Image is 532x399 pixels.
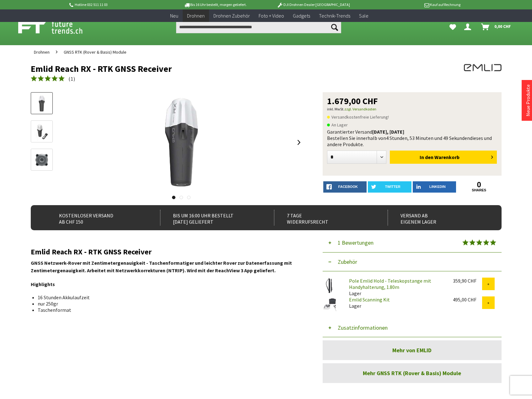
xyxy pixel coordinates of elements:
[388,210,488,226] div: Versand ab eigenem Lager
[323,296,338,312] img: Emlid Scanning Kit
[525,84,531,116] a: Neue Produkte
[323,278,338,293] img: Pole Emlid Hold - Teleskopstange mit Handyhalterung, 1.80m
[166,1,264,8] p: Bis 16 Uhr bestellt, morgen geliefert.
[327,105,497,113] p: inkl. MwSt.
[420,154,433,160] span: In den
[259,13,284,19] span: Foto + Video
[327,97,378,105] span: 1.679,00 CHF
[160,210,260,226] div: Bis um 16:00 Uhr bestellt [DATE] geliefert
[38,301,299,307] li: nur 250gr
[464,64,502,71] img: EMLID
[453,296,482,303] div: 495,00 CHF
[359,13,368,19] span: Sale
[327,129,497,147] div: Garantierter Versand Bestellen Sie innerhalb von dieses und andere Produkte.
[31,281,55,287] strong: Highlights
[349,296,390,303] a: Emlid Scanning Kit
[328,21,341,33] button: Suchen
[323,233,502,253] button: 1 Bewertungen
[170,13,178,19] span: Neu
[323,363,502,383] a: Mehr GNSS RTK (Rover & Basis) Module
[34,49,50,55] span: Drohnen
[453,278,482,284] div: 359,90 CHF
[413,181,456,193] a: LinkedIn
[327,113,389,121] span: Versandkostenfreie Lieferung!
[31,260,292,274] strong: GNSS Netzwerk-Rover mit Zentimetergenauigkeit - Taschenformatiger und leichter Rover zur Datenerf...
[31,248,304,256] h2: Emlid Reach RX - RTK GNSS Receiver
[314,9,355,22] a: Technik-Trends
[288,9,314,22] a: Gadgets
[61,45,130,59] a: GNSS RTK (Rover & Basis) Module
[429,185,446,189] span: LinkedIn
[390,151,497,164] button: In den Warenkorb
[264,1,362,8] p: DJI Drohnen Dealer [GEOGRAPHIC_DATA]
[31,45,53,59] a: Drohnen
[355,9,373,22] a: Sale
[209,9,254,22] a: Drohnen Zubehör
[319,13,350,19] span: Technik-Trends
[494,21,511,31] span: 0,00 CHF
[344,296,448,309] div: Lager
[363,1,460,8] p: Kauf auf Rechnung
[38,307,299,313] li: Taschenformat
[187,13,205,19] span: Drohnen
[293,13,310,19] span: Gadgets
[457,188,501,192] a: shares
[446,21,459,33] a: Meine Favoriten
[166,9,183,22] a: Neu
[479,21,514,33] a: Warenkorb
[64,49,126,55] span: GNSS RTK (Rover & Basis) Module
[18,19,96,35] img: Shop Futuretrends - zur Startseite wechseln
[323,318,502,337] button: Zusatzinformationen
[323,253,502,271] button: Zubehör
[31,64,407,73] h1: Emlid Reach RX - RTK GNSS Receiver
[68,76,75,82] span: ( )
[368,181,411,193] a: twitter
[33,94,51,113] img: Vorschau: Emlid Reach RX - RTK GNSS Receiver
[372,129,404,135] b: [DATE], [DATE]
[31,75,75,83] a: (1)
[274,210,374,226] div: 7 Tage Widerrufsrecht
[38,294,299,301] li: 16 Stunden Akkulaufzeit
[462,21,476,33] a: Dein Konto
[46,210,147,226] div: Kostenloser Versand ab CHF 150
[327,121,348,129] span: An Lager
[349,278,431,290] a: Pole Emlid Hold - Teleskopstange mit Handyhalterung, 1.80m
[323,181,367,193] a: facebook
[344,278,448,296] div: Lager
[323,340,502,360] a: Mehr von EMLID
[386,135,470,141] span: 4 Stunden, 53 Minuten und 49 Sekunden
[131,92,232,193] img: Emlid Reach RX - RTK GNSS Receiver
[176,21,341,33] input: Produkt, Marke, Kategorie, EAN, Artikelnummer…
[68,1,166,8] p: Hotline 032 511 11 03
[183,9,209,22] a: Drohnen
[457,181,501,188] a: 0
[434,154,459,160] span: Warenkorb
[71,76,73,82] span: 1
[254,9,288,22] a: Foto + Video
[344,107,376,111] a: zzgl. Versandkosten
[338,185,358,189] span: facebook
[385,185,400,189] span: twitter
[213,13,250,19] span: Drohnen Zubehör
